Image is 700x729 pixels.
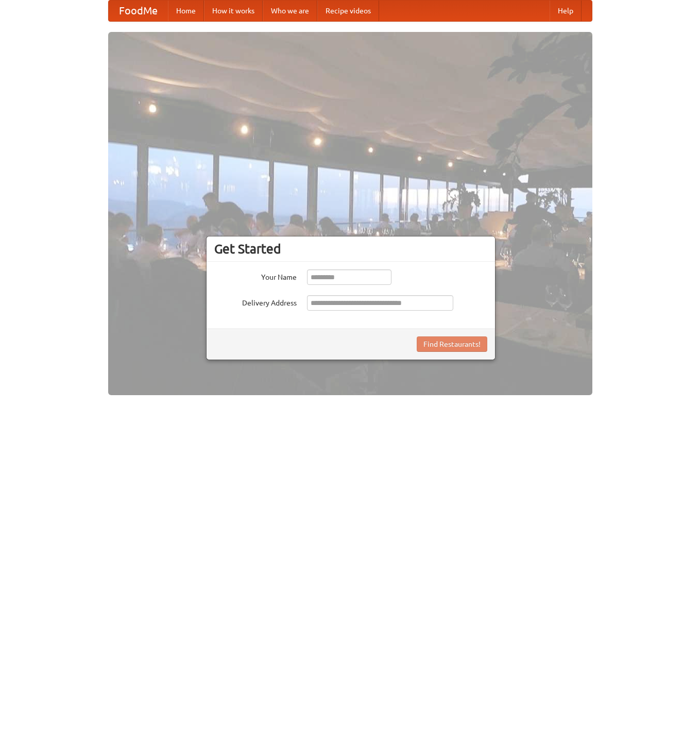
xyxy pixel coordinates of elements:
[109,1,168,21] a: FoodMe
[168,1,204,21] a: Home
[214,295,297,308] label: Delivery Address
[214,241,487,257] h3: Get Started
[317,1,379,21] a: Recipe videos
[417,336,487,352] button: Find Restaurants!
[204,1,263,21] a: How it works
[263,1,317,21] a: Who we are
[550,1,582,21] a: Help
[214,269,297,282] label: Your Name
